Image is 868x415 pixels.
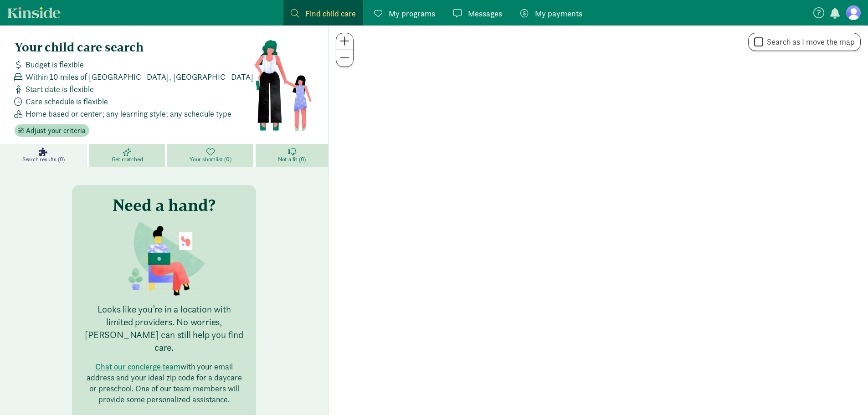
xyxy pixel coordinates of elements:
[83,303,245,354] p: Looks like you’re in a location with limited providers. No worries, [PERSON_NAME] can still help ...
[26,58,84,71] span: Budget is flexible
[113,196,216,214] h3: Need a hand?
[305,7,356,20] span: Find child care
[167,144,256,167] a: Your shortlist (0)
[22,156,65,163] span: Search results (0)
[15,124,89,137] button: Adjust your criteria
[112,156,143,163] span: Get matched
[278,156,306,163] span: Not a fit (0)
[535,7,582,20] span: My payments
[26,83,94,95] span: Start date is flexible
[190,156,231,163] span: Your shortlist (0)
[26,125,86,136] span: Adjust your criteria
[26,108,231,120] span: Home based or center; any learning style; any schedule type
[763,36,855,47] label: Search as I move the map
[26,71,253,83] span: Within 10 miles of [GEOGRAPHIC_DATA], [GEOGRAPHIC_DATA]
[389,7,435,20] span: My programs
[83,361,245,405] p: with your email address and your ideal zip code for a daycare or preschool. One of our team membe...
[7,7,61,18] a: Kinside
[95,361,180,372] button: Chat our concierge team
[26,95,108,108] span: Care schedule is flexible
[15,40,254,55] h4: Your child care search
[89,144,167,167] a: Get matched
[256,144,328,167] a: Not a fit (0)
[468,7,502,20] span: Messages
